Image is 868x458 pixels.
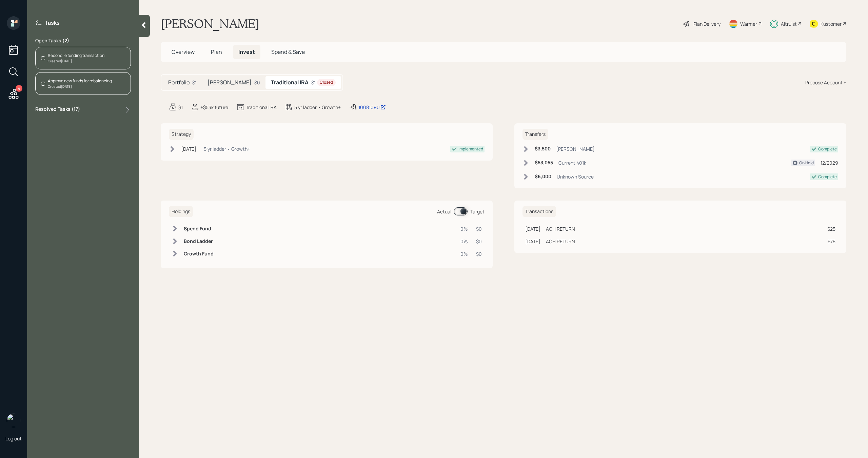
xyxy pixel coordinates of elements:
div: $0 [476,225,482,232]
div: 0% [460,238,468,245]
div: Complete [818,146,837,152]
div: 12/2029 [821,159,838,166]
div: [DATE] [525,225,540,232]
div: $75 [827,238,835,245]
div: Approve new funds for rebalancing [48,78,112,84]
h6: Strategy [169,129,194,140]
span: Overview [172,48,195,56]
span: Invest [238,48,255,56]
div: [DATE] [181,145,196,152]
div: ACH RETURN [546,238,575,245]
div: Warmer [740,20,757,27]
div: Target [470,208,485,215]
h5: [PERSON_NAME] [208,79,252,86]
label: Resolved Tasks ( 17 ) [35,106,80,114]
div: Altruist [781,20,797,27]
div: 0% [460,225,468,232]
div: $0 [476,238,482,245]
div: $1 [192,79,197,86]
h1: [PERSON_NAME] [161,16,259,31]
div: 10081090 [358,104,386,111]
h6: $3,500 [535,146,551,152]
div: ACH RETURN [546,225,575,232]
h6: Spend Fund [184,226,214,232]
h6: Holdings [169,206,193,217]
div: Current 401k [558,159,586,166]
div: 4 [16,85,22,92]
h6: Transfers [522,129,548,140]
div: Plan Delivery [693,20,721,27]
h6: Bond Ladder [184,238,214,244]
span: Plan [211,48,222,56]
div: Created [DATE] [48,84,112,89]
span: Spend & Save [271,48,305,56]
div: $1 [311,79,336,86]
div: On Hold [799,160,814,166]
div: Complete [818,174,837,180]
label: Open Tasks ( 2 ) [35,37,131,44]
div: Unknown Source [557,173,594,180]
div: 0% [460,250,468,257]
div: $25 [827,225,835,232]
div: Reconcile funding transaction [48,53,104,59]
div: Log out [5,435,22,442]
div: Closed [320,80,333,85]
div: Kustomer [821,20,842,27]
div: $0 [476,250,482,257]
div: 5 yr ladder • Growth+ [204,145,250,152]
h5: Traditional IRA [271,79,309,86]
label: Tasks [45,19,60,26]
div: Created [DATE] [48,59,104,64]
div: [DATE] [525,238,540,245]
div: Implemented [458,146,483,152]
div: [PERSON_NAME] [556,145,595,152]
div: Traditional IRA [246,104,277,111]
h6: $53,055 [535,160,553,166]
h6: Transactions [522,206,556,217]
div: $0 [254,79,260,86]
div: $1 [178,104,183,111]
div: Propose Account + [805,79,846,86]
h6: Growth Fund [184,251,214,257]
h6: $6,000 [535,174,551,180]
div: +$53k future [200,104,228,111]
div: Actual [437,208,451,215]
div: 5 yr ladder • Growth+ [294,104,341,111]
img: michael-russo-headshot.png [7,414,20,427]
h5: Portfolio [168,79,190,86]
